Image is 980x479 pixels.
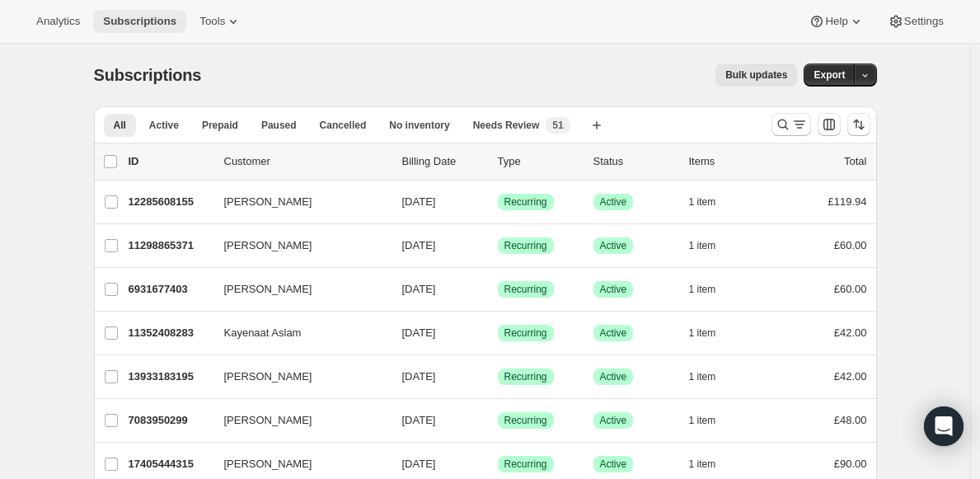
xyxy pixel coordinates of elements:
[214,407,379,434] button: [PERSON_NAME]
[828,195,867,208] span: £119.94
[878,10,954,33] button: Settings
[689,458,716,471] span: 1 item
[689,326,716,340] span: 1 item
[129,237,211,254] p: 11298865371
[814,68,845,82] span: Export
[593,153,676,170] p: Status
[26,10,90,33] button: Analytics
[190,10,251,33] button: Tools
[799,10,874,33] button: Help
[224,456,312,472] span: [PERSON_NAME]
[552,119,563,132] span: 51
[504,326,547,340] span: Recurring
[214,189,379,215] button: [PERSON_NAME]
[129,281,211,298] p: 6931677403
[214,451,379,477] button: [PERSON_NAME]
[224,369,312,385] span: [PERSON_NAME]
[600,370,627,383] span: Active
[129,278,867,301] div: 6931677403[PERSON_NAME][DATE]SuccessRecurringSuccessActive1 item£60.00
[214,364,379,390] button: [PERSON_NAME]
[402,283,436,295] span: [DATE]
[103,15,176,28] span: Subscriptions
[804,63,855,87] button: Export
[199,15,225,28] span: Tools
[214,320,379,346] button: Kayenaat Aslam
[129,153,211,170] p: ID
[94,66,202,84] span: Subscriptions
[844,153,866,170] p: Total
[320,119,367,132] span: Cancelled
[36,15,80,28] span: Analytics
[224,325,302,341] span: Kayenaat Aslam
[93,10,186,33] button: Subscriptions
[834,414,867,426] span: £48.00
[129,325,211,341] p: 11352408283
[129,369,211,385] p: 13933183195
[834,283,867,295] span: £60.00
[504,458,547,471] span: Recurring
[771,113,811,136] button: Search and filter results
[129,234,867,257] div: 11298865371[PERSON_NAME][DATE]SuccessRecurringSuccessActive1 item£60.00
[129,412,211,429] p: 7083950299
[689,195,716,209] span: 1 item
[600,283,627,296] span: Active
[261,119,297,132] span: Paused
[129,153,867,170] div: IDCustomerBilling DateTypeStatusItemsTotal
[129,194,211,210] p: 12285608155
[114,119,126,132] span: All
[689,190,734,214] button: 1 item
[689,153,771,170] div: Items
[504,195,547,209] span: Recurring
[224,237,312,254] span: [PERSON_NAME]
[402,326,436,339] span: [DATE]
[689,453,734,476] button: 1 item
[224,153,389,170] p: Customer
[402,195,436,208] span: [DATE]
[834,239,867,251] span: £60.00
[214,232,379,259] button: [PERSON_NAME]
[834,458,867,470] span: £90.00
[600,458,627,471] span: Active
[224,412,312,429] span: [PERSON_NAME]
[725,68,787,82] span: Bulk updates
[498,153,580,170] div: Type
[689,278,734,301] button: 1 item
[129,365,867,388] div: 13933183195[PERSON_NAME][DATE]SuccessRecurringSuccessActive1 item£42.00
[834,370,867,383] span: £42.00
[825,15,847,28] span: Help
[129,409,867,432] div: 7083950299[PERSON_NAME][DATE]SuccessRecurringSuccessActive1 item£48.00
[600,239,627,252] span: Active
[202,119,238,132] span: Prepaid
[689,409,734,432] button: 1 item
[600,195,627,209] span: Active
[600,414,627,427] span: Active
[689,239,716,252] span: 1 item
[504,239,547,252] span: Recurring
[847,113,870,136] button: Sort the results
[600,326,627,340] span: Active
[584,114,610,137] button: Create new view
[402,370,436,383] span: [DATE]
[402,239,436,251] span: [DATE]
[402,458,436,470] span: [DATE]
[689,370,716,383] span: 1 item
[818,113,841,136] button: Customize table column order and visibility
[834,326,867,339] span: £42.00
[214,276,379,303] button: [PERSON_NAME]
[402,153,485,170] p: Billing Date
[504,370,547,383] span: Recurring
[129,453,867,476] div: 17405444315[PERSON_NAME][DATE]SuccessRecurringSuccessActive1 item£90.00
[224,281,312,298] span: [PERSON_NAME]
[904,15,944,28] span: Settings
[689,283,716,296] span: 1 item
[129,456,211,472] p: 17405444315
[129,190,867,214] div: 12285608155[PERSON_NAME][DATE]SuccessRecurringSuccessActive1 item£119.94
[504,414,547,427] span: Recurring
[689,365,734,388] button: 1 item
[224,194,312,210] span: [PERSON_NAME]
[389,119,449,132] span: No inventory
[149,119,179,132] span: Active
[689,414,716,427] span: 1 item
[689,234,734,257] button: 1 item
[924,406,964,446] div: Open Intercom Messenger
